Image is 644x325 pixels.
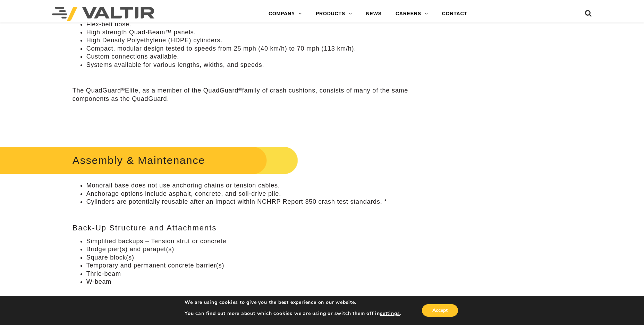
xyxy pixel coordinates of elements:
[380,310,400,317] button: settings
[86,262,411,270] li: Temporary and permanent concrete barrier(s)
[73,224,411,232] h3: Back-Up Structure and Attachments
[309,7,359,21] a: PRODUCTS
[86,61,411,69] li: Systems available for various lengths, widths, and speeds.
[359,7,389,21] a: NEWS
[422,304,458,317] button: Accept
[86,237,411,245] li: Simplified backups – Tension strut or concrete
[86,245,411,253] li: Bridge pier(s) and parapet(s)
[86,36,411,44] li: High Density Polyethylene (HDPE) cylinders.
[262,7,309,21] a: COMPANY
[86,53,411,61] li: Custom connections available.
[185,299,401,306] p: We are using cookies to give you the best experience on our website.
[86,198,411,206] li: Cylinders are potentially reusable after an impact within NCHRP Report 350 crash test standards. *
[86,278,411,286] li: W-beam
[435,7,474,21] a: CONTACT
[86,270,411,278] li: Thrie-beam
[185,310,401,317] p: You can find out more about which cookies we are using or switch them off in .
[86,254,411,262] li: Square block(s)
[86,190,411,198] li: Anchorage options include asphalt, concrete, and soil-drive pile.
[52,7,154,21] img: Valtir
[238,87,242,92] sup: ®
[86,182,411,190] li: Monorail base does not use anchoring chains or tension cables.
[86,28,411,36] li: High strength Quad-Beam™ panels.
[73,87,411,103] p: The QuadGuard Elite, as a member of the QuadGuard family of crash cushions, consists of many of t...
[389,7,435,21] a: CAREERS
[86,45,411,53] li: Compact, modular design tested to speeds from 25 mph (40 km/h) to 70 mph (113 km/h).
[86,20,411,28] li: Flex-belt nose.
[121,87,125,92] sup: ®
